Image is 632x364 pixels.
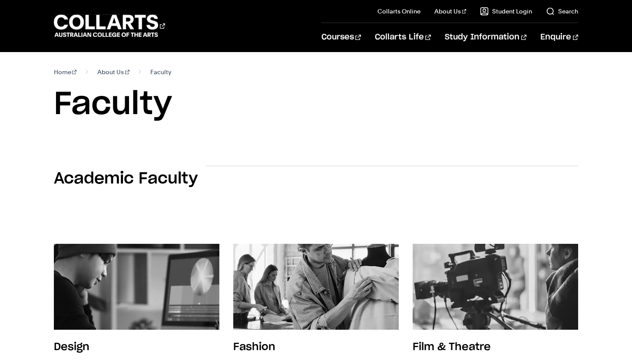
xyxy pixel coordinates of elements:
h3: Design [54,342,89,352]
a: Search [546,7,578,16]
a: About Us [97,66,129,78]
a: Student Login [480,7,532,16]
a: Courses [321,23,361,52]
a: Collarts Life [375,23,431,52]
span: Faculty [150,66,171,78]
a: Home [54,66,77,78]
a: Study Information [445,23,526,52]
h3: Fashion [233,342,275,352]
h2: Academic Faculty [54,169,198,188]
a: Collarts Online [377,7,420,16]
a: Enquire [540,23,578,52]
div: Go to homepage [54,13,165,38]
a: About Us [434,7,467,16]
h1: Faculty [54,85,579,124]
h3: Film & Theatre [413,342,491,352]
